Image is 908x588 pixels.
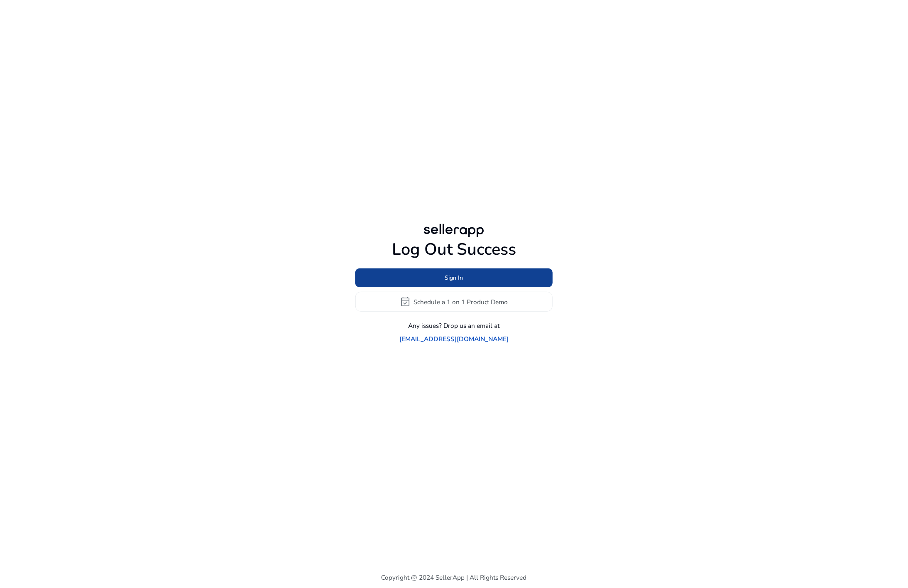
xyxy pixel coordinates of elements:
a: [EMAIL_ADDRESS][DOMAIN_NAME] [399,334,509,344]
p: Any issues? Drop us an email at [408,321,500,330]
h1: Log Out Success [355,240,553,260]
button: Sign In [355,268,553,287]
span: event_available [400,296,411,307]
span: Sign In [445,273,463,282]
button: event_availableSchedule a 1 on 1 Product Demo [355,292,553,312]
